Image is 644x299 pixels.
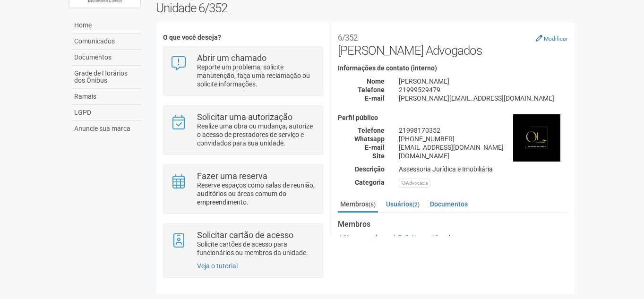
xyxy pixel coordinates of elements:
h4: Informações de contato (interno) [338,65,567,72]
a: Grade de Horários dos Ônibus [72,66,142,89]
div: [EMAIL_ADDRESS][DOMAIN_NAME] [392,143,575,152]
a: Fazer uma reserva Reserve espaços como salas de reunião, auditórios ou áreas comum do empreendime... [171,172,316,206]
strong: Descrição [355,165,385,173]
strong: E-mail [365,144,385,151]
strong: Telefone [358,86,385,94]
strong: Solicitar cartão de acesso [197,230,293,240]
small: Modificar [544,35,567,42]
small: (2) [412,201,420,208]
p: Solicite cartões de acesso para funcionários ou membros da unidade. [197,240,316,257]
p: Reporte um problema, solicite manutenção, faça uma reclamação ou solicite informações. [197,63,316,88]
div: 21999529479 [392,85,575,94]
a: Solicitar cartões de acesso [392,234,476,241]
strong: Categoria [355,179,385,186]
div: [DOMAIN_NAME] [392,152,575,160]
a: Veja o tutorial [197,262,238,270]
h4: O que você deseja? [163,34,323,41]
strong: Fazer uma reserva [197,171,267,181]
div: [PHONE_NUMBER] [392,135,575,143]
strong: E-mail [365,94,385,102]
div: Assessoria Jurídica e Imobiliária [392,165,575,173]
strong: Site [372,152,385,160]
strong: Abrir um chamado [197,53,266,63]
strong: Telefone [358,127,385,134]
a: Usuários(2) [384,197,422,211]
a: Membros(5) [338,197,378,213]
div: 21998170352 [392,126,575,135]
a: Ramais [72,89,142,105]
div: [PERSON_NAME] [392,77,575,85]
p: Realize uma obra ou mudança, autorize o acesso de prestadores de serviço e convidados para sua un... [197,122,316,147]
a: Anuncie sua marca [72,121,142,137]
a: Novo membro [338,234,386,241]
a: Documentos [72,50,142,66]
strong: Nome [367,77,385,85]
a: Modificar [536,34,567,42]
a: Solicitar cartão de acesso Solicite cartões de acesso para funcionários ou membros da unidade. [171,231,316,257]
a: Home [72,17,142,34]
h2: [PERSON_NAME] Advogados [338,29,567,58]
small: 6/352 [338,33,358,43]
a: Documentos [428,197,470,211]
a: Solicitar uma autorização Realize uma obra ou mudança, autorize o acesso de prestadores de serviç... [171,113,316,147]
a: Abrir um chamado Reporte um problema, solicite manutenção, faça uma reclamação ou solicite inform... [171,54,316,88]
small: (5) [369,201,376,208]
strong: Solicitar uma autorização [197,112,292,122]
p: Reserve espaços como salas de reunião, auditórios ou áreas comum do empreendimento. [197,181,316,206]
strong: Membros [338,220,567,229]
a: LGPD [72,105,142,121]
h4: Perfil público [338,114,567,121]
strong: Whatsapp [354,135,385,143]
img: business.png [513,114,560,162]
div: Advocacia [399,179,430,188]
div: [PERSON_NAME][EMAIL_ADDRESS][DOMAIN_NAME] [392,94,575,103]
h2: Unidade 6/352 [156,1,575,15]
a: Comunicados [72,34,142,50]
